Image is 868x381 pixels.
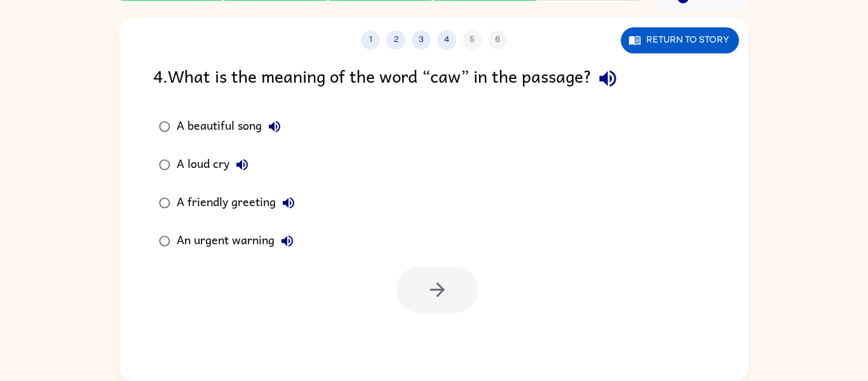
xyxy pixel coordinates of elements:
div: 4 . What is the meaning of the word “caw” in the passage? [153,62,715,95]
button: A loud cry [229,152,255,177]
button: A friendly greeting [276,190,301,216]
button: 4 [437,31,456,50]
button: 1 [361,31,380,50]
button: 2 [386,31,405,50]
div: A loud cry [177,152,255,177]
button: A beautiful song [262,114,287,139]
button: An urgent warning [275,228,300,254]
div: An urgent warning [177,228,300,254]
div: A friendly greeting [177,190,301,216]
button: Return to story [621,27,739,53]
button: 3 [412,31,431,50]
div: A beautiful song [177,114,287,139]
